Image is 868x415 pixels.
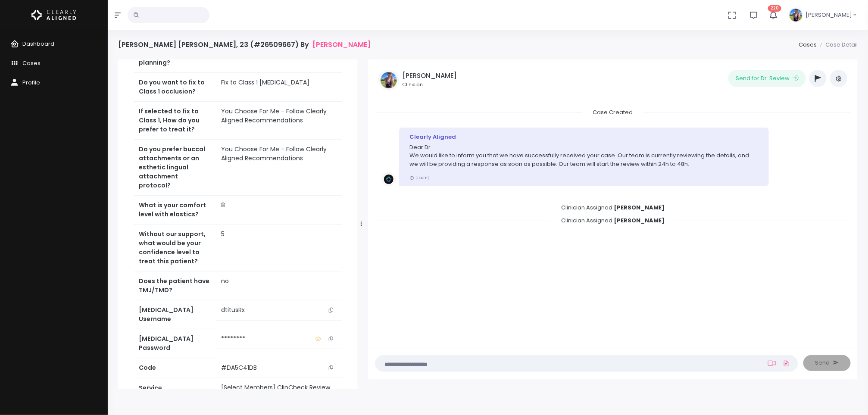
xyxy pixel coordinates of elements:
[134,140,216,196] th: Do you prefer buccal attachments or an esthetic lingual attachment protocol?
[216,196,342,225] td: 8
[31,6,76,24] img: Logo Horizontal
[312,41,371,49] a: [PERSON_NAME]
[409,143,759,168] p: Dear Dr. We would like to inform you that we have successfully received your case. Our team is cu...
[216,271,342,300] td: no
[768,5,781,12] span: 220
[766,360,777,367] a: Add Loom Video
[614,203,665,212] b: [PERSON_NAME]
[582,106,643,119] span: Case Created
[134,225,216,271] th: Without our support, what would be your confidence level to treat this patient?
[134,102,216,140] th: If selected to fix to Class 1, How do you prefer to treat it?
[409,133,759,141] div: Clearly Aligned
[134,329,216,358] th: [MEDICAL_DATA] Password
[375,108,851,339] div: scrollable content
[409,175,429,181] small: [DATE]
[403,72,457,80] h5: [PERSON_NAME]
[551,214,675,227] span: Clinician Assigned:
[551,201,675,214] span: Clinician Assigned:
[403,81,457,88] small: Clinician
[134,73,216,102] th: Do you want to fix to Class 1 occlusion?
[728,70,806,87] button: Send for Dr. Review
[614,216,665,225] b: [PERSON_NAME]
[22,59,41,67] span: Cases
[216,140,342,196] td: You Choose For Me - Follow Clearly Aligned Recommendations
[221,383,337,392] div: [Select Members] ClinCheck Review
[781,356,791,371] a: Add Files
[216,358,342,378] td: #DA5C41DB
[118,41,371,49] h4: [PERSON_NAME] [PERSON_NAME], 23 (#26509667) By
[134,271,216,300] th: Does the patient have TMJ/TMD?
[806,11,852,19] span: [PERSON_NAME]
[216,225,342,271] td: 5
[788,7,804,23] img: Header Avatar
[216,73,342,102] td: Fix to Class 1 [MEDICAL_DATA]
[216,300,342,320] td: dtitusRx
[799,41,817,49] a: Cases
[216,102,342,140] td: You Choose For Me - Follow Clearly Aligned Recommendations
[817,41,858,49] li: Case Detail
[22,40,54,48] span: Dashboard
[118,59,358,389] div: scrollable content
[134,358,216,378] th: Code
[134,196,216,225] th: What is your comfort level with elastics?
[22,78,40,87] span: Profile
[134,378,216,398] th: Service
[134,300,216,329] th: [MEDICAL_DATA] Username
